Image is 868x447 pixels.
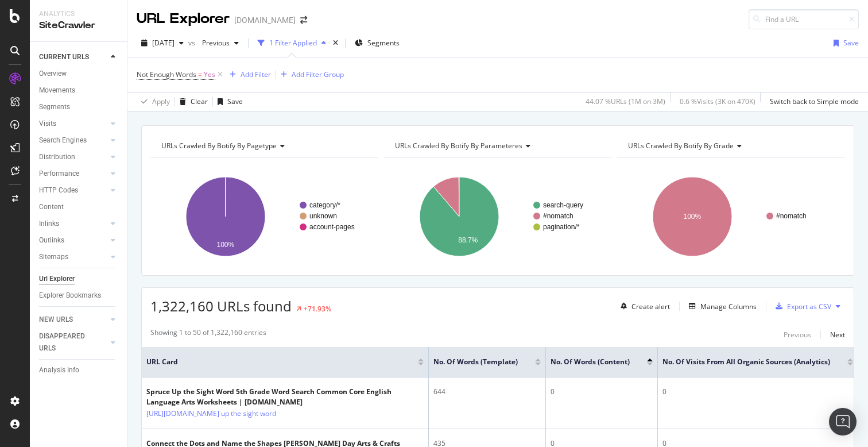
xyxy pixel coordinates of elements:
text: account-pages [309,223,355,231]
span: URLs Crawled By Botify By parameteres [395,141,522,151]
div: Add Filter [241,70,271,79]
div: Url Explorer [39,273,75,285]
button: Switch back to Simple mode [765,93,859,111]
span: = [198,70,202,79]
div: Overview [39,68,67,80]
div: Explorer Bookmarks [39,290,101,302]
div: Export as CSV [787,302,831,311]
div: Performance [39,168,79,180]
a: Analysis Info [39,364,119,376]
button: Clear [175,93,208,111]
div: Manage Columns [700,302,757,311]
a: Inlinks [39,218,107,230]
div: Showing 1 to 50 of 1,322,160 entries [150,327,266,341]
span: Segments [367,38,400,48]
button: Apply [137,93,170,111]
div: 44.07 % URLs ( 1M on 3M ) [586,97,665,106]
a: Overview [39,68,119,80]
div: Analytics [39,9,118,19]
div: Search Engines [39,134,87,147]
div: [DOMAIN_NAME] [234,14,296,26]
text: search-query [543,201,583,209]
span: URLs Crawled By Botify By pagetype [161,141,277,151]
div: Spruce Up the Sight Word 5th Grade Word Search Common Core English Language Arts Worksheets | [DO... [146,387,424,407]
button: [DATE] [137,34,188,52]
a: HTTP Codes [39,184,107,196]
div: Create alert [631,302,670,311]
a: Outlinks [39,234,107,246]
div: Previous [784,330,811,340]
div: SiteCrawler [39,19,118,32]
a: Sitemaps [39,251,107,263]
div: Distribution [39,151,75,163]
div: NEW URLS [39,314,73,326]
div: CURRENT URLS [39,51,89,63]
text: 88.7% [458,236,478,244]
div: 644 [433,387,541,397]
svg: A chart. [617,167,845,267]
a: CURRENT URLS [39,51,107,63]
button: Save [829,34,859,52]
div: Save [843,38,859,48]
div: Open Intercom Messenger [829,408,857,436]
div: 0 [551,387,653,397]
div: Save [227,97,243,106]
span: No. of Visits from All Organic Sources (Analytics) [662,357,830,367]
span: vs [188,38,197,48]
button: Add Filter [225,68,271,82]
button: Export as CSV [771,297,831,315]
a: DISAPPEARED URLS [39,330,107,354]
text: category/* [309,201,340,209]
div: Sitemaps [39,251,68,263]
div: arrow-right-arrow-left [300,16,307,24]
span: Previous [197,38,230,48]
div: Outlinks [39,234,64,246]
div: Content [39,201,64,213]
text: unknown [309,212,337,220]
div: Segments [39,101,70,113]
div: 0.6 % Visits ( 3K on 470K ) [680,97,755,106]
div: Apply [152,97,170,106]
button: Create alert [616,297,670,315]
a: [URL][DOMAIN_NAME] up the sight word [146,408,276,419]
button: Previous [784,327,811,341]
a: Search Engines [39,134,107,147]
div: HTTP Codes [39,184,78,196]
h4: URLs Crawled By Botify By pagetype [159,137,368,155]
a: Segments [39,101,119,113]
div: Switch back to Simple mode [770,97,859,106]
svg: A chart. [384,167,612,267]
div: Movements [39,84,75,97]
a: Explorer Bookmarks [39,290,119,302]
div: Visits [39,118,56,130]
text: #nomatch [776,212,807,220]
a: Visits [39,118,107,130]
span: 2025 Aug. 10th [152,38,175,48]
text: #nomatch [543,212,573,220]
button: Next [830,327,845,341]
button: Segments [350,34,404,52]
a: NEW URLS [39,314,107,326]
span: Yes [204,67,215,83]
a: Content [39,201,119,213]
button: Save [213,93,243,111]
span: No. of Words (Content) [551,357,630,367]
h4: URLs Crawled By Botify By parameteres [393,137,602,155]
text: 100% [217,241,235,249]
a: Distribution [39,151,107,163]
div: Analysis Info [39,364,79,376]
span: Not Enough Words [137,70,196,79]
input: Find a URL [749,9,859,29]
a: Movements [39,84,119,97]
a: Performance [39,168,107,180]
button: 1 Filter Applied [253,34,331,52]
svg: A chart. [150,167,378,267]
div: URL Explorer [137,9,230,29]
span: 1,322,160 URLs found [150,296,292,315]
div: +71.93% [304,304,331,314]
div: Clear [191,97,208,106]
div: 0 [662,387,853,397]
